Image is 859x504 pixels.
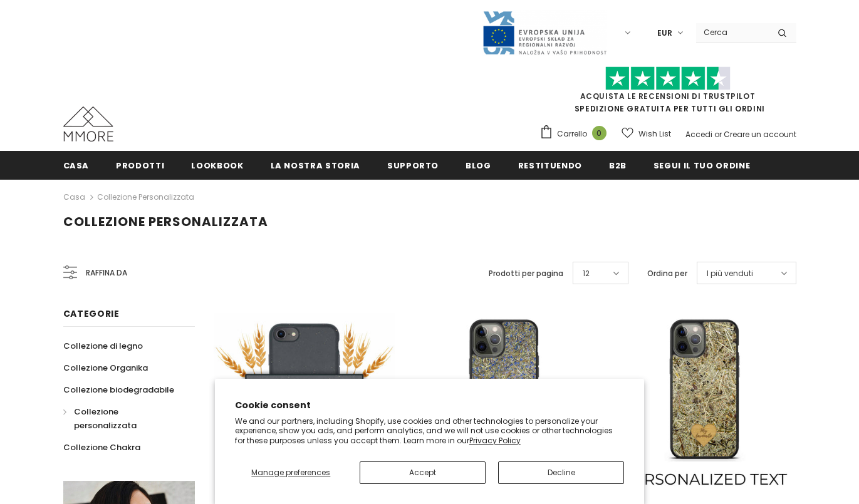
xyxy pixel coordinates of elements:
[271,151,360,179] a: La nostra storia
[605,66,731,91] img: Fidati di Pilot Stars
[116,151,164,179] a: Prodotti
[557,128,587,140] span: Carrello
[74,406,137,431] span: Collezione personalizzata
[63,362,148,374] span: Collezione Organika
[63,106,113,141] img: Casi MMORE
[191,151,243,179] a: Lookbook
[63,340,143,352] span: Collezione di legno
[647,267,687,280] label: Ordina per
[466,160,491,172] span: Blog
[592,126,607,140] span: 0
[235,399,625,412] h2: Cookie consent
[609,151,627,179] a: B2B
[63,307,120,320] span: Categorie
[583,267,590,280] span: 12
[482,27,607,38] a: Javni Razpis
[251,467,330,478] span: Manage preferences
[63,401,181,436] a: Collezione personalizzata
[707,267,753,280] span: I più venduti
[685,129,712,140] a: Accedi
[387,151,439,179] a: supporto
[63,379,174,401] a: Collezione biodegradabile
[489,267,563,280] label: Prodotti per pagina
[63,357,148,379] a: Collezione Organika
[235,416,625,446] p: We and our partners, including Shopify, use cookies and other technologies to personalize your ex...
[63,160,90,172] span: Casa
[498,461,624,484] button: Decline
[63,190,85,205] a: Casa
[653,151,750,179] a: Segui il tuo ordine
[360,461,486,484] button: Accept
[482,10,607,56] img: Javni Razpis
[539,72,796,114] span: SPEDIZIONE GRATUITA PER TUTTI GLI ORDINI
[653,160,750,172] span: Segui il tuo ordine
[116,160,164,172] span: Prodotti
[714,129,722,140] span: or
[235,461,347,484] button: Manage preferences
[191,160,243,172] span: Lookbook
[580,91,756,101] a: Acquista le recensioni di TrustPilot
[86,266,127,280] span: Raffina da
[63,213,268,230] span: Collezione personalizzata
[518,160,582,172] span: Restituendo
[609,160,627,172] span: B2B
[657,27,672,39] span: EUR
[97,192,194,202] a: Collezione personalizzata
[271,160,360,172] span: La nostra storia
[469,435,521,446] a: Privacy Policy
[63,436,140,458] a: Collezione Chakra
[518,151,582,179] a: Restituendo
[63,335,143,357] a: Collezione di legno
[63,384,174,396] span: Collezione biodegradabile
[63,441,140,453] span: Collezione Chakra
[638,128,671,140] span: Wish List
[539,125,613,143] a: Carrello 0
[63,151,90,179] a: Casa
[387,160,439,172] span: supporto
[724,129,796,140] a: Creare un account
[622,123,671,145] a: Wish List
[696,23,768,41] input: Search Site
[466,151,491,179] a: Blog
